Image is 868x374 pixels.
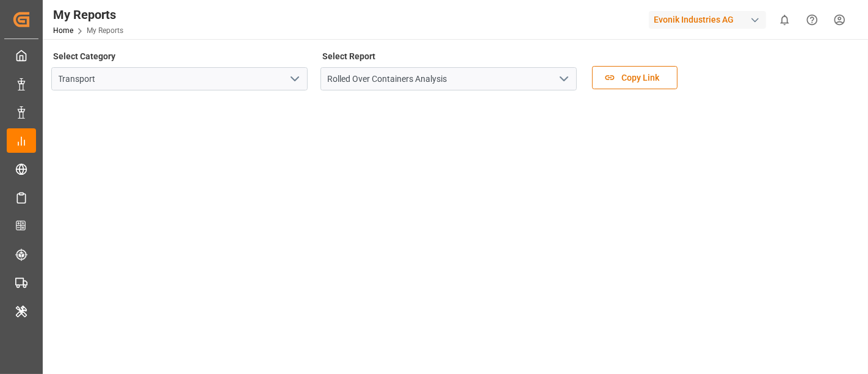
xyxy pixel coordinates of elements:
label: Select Category [51,48,118,65]
button: Help Center [798,6,826,34]
button: Copy Link [592,66,678,89]
button: open menu [285,70,303,89]
div: My Reports [53,5,123,24]
a: Home [53,26,73,35]
button: open menu [554,70,573,89]
input: Type to search/select [51,67,308,90]
button: show 0 new notifications [771,6,798,34]
label: Select Report [320,48,378,65]
div: Evonik Industries AG [649,11,766,29]
button: Evonik Industries AG [649,8,771,31]
input: Type to search/select [320,67,577,90]
span: Copy Link [615,71,665,84]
